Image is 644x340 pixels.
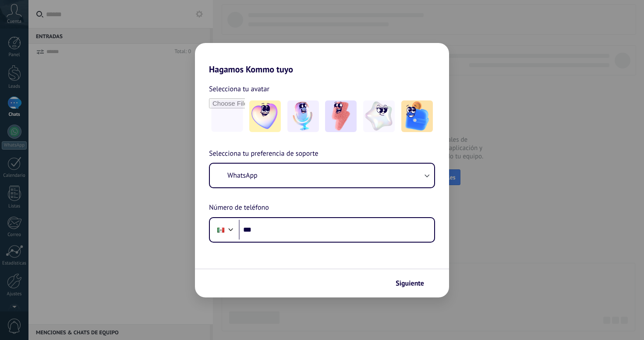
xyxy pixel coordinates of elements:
button: WhatsApp [210,164,434,187]
img: -4.jpeg [363,100,395,132]
img: -3.jpeg [325,100,357,132]
span: Siguiente [396,280,424,286]
span: Selecciona tu preferencia de soporte [209,148,318,160]
h2: Hagamos Kommo tuyo [195,43,449,75]
span: WhatsApp [227,171,258,180]
img: -1.jpeg [249,100,281,132]
span: Número de teléfono [209,202,269,214]
img: -2.jpeg [287,100,319,132]
div: Mexico: + 52 [212,221,229,239]
button: Siguiente [392,276,436,291]
img: -5.jpeg [401,100,433,132]
span: Selecciona tu avatar [209,83,269,95]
